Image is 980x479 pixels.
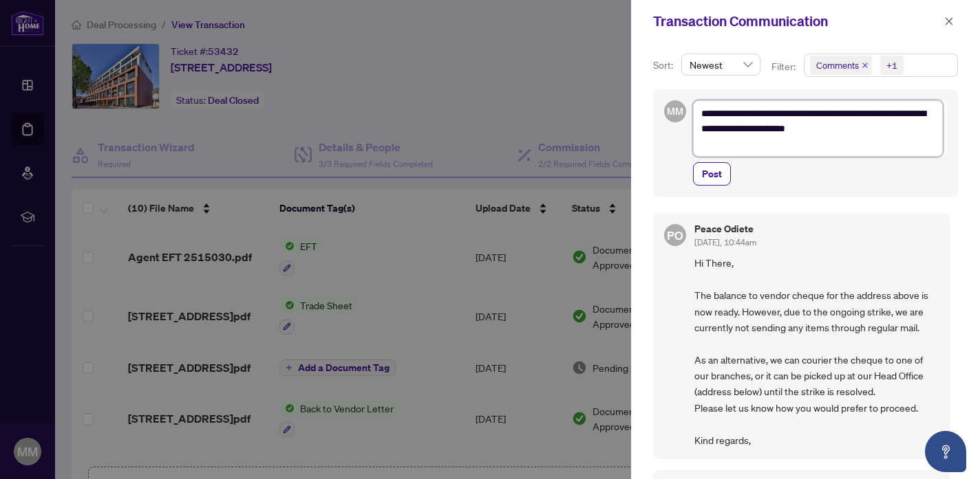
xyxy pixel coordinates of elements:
button: Open asap [925,431,966,472]
span: Comments [816,58,859,72]
span: Hi There, The balance to vendor cheque for the address above is now ready. However, due to the on... [694,255,939,448]
h5: Peace Odiete [694,224,756,234]
div: Transaction Communication [653,11,940,32]
span: close [944,16,954,26]
span: Comments [810,56,872,75]
span: Newest [690,54,752,75]
button: Post [693,162,731,186]
div: +1 [886,58,897,72]
span: [DATE], 10:44am [694,237,756,247]
p: Sort: [653,58,676,73]
span: MM [667,104,683,119]
span: PO [667,226,683,245]
p: Filter: [771,59,798,74]
span: close [862,62,869,69]
span: Post [702,163,722,185]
